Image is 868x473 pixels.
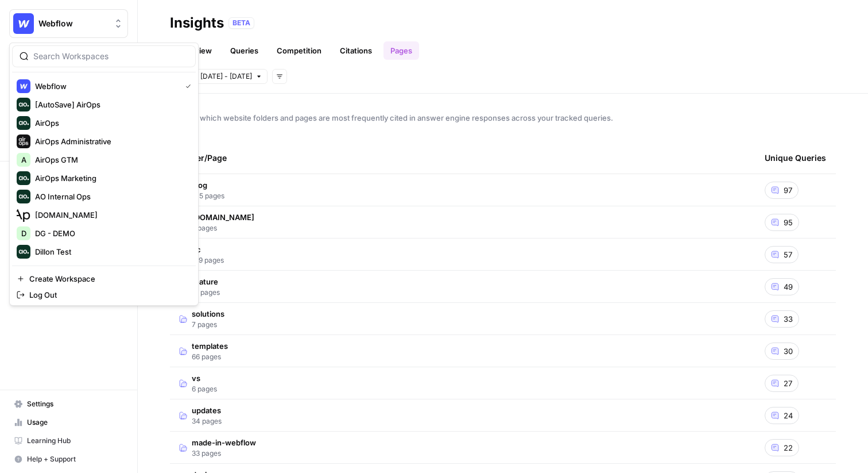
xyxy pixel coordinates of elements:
[192,308,224,320] span: solutions
[17,79,30,93] img: Webflow Logo
[192,416,222,426] span: 34 pages
[17,171,30,185] img: AirOps Marketing Logo
[784,313,793,325] span: 33
[12,287,196,303] a: Log Out
[35,136,187,147] span: AirOps Administrative
[784,217,793,228] span: 95
[29,273,187,284] span: Create Workspace
[27,454,123,464] span: Help + Support
[195,69,268,84] button: [DATE] - [DATE]
[38,18,108,29] span: Webflow
[170,41,219,60] a: Overview
[35,246,187,257] span: Dillon Test
[27,399,123,409] span: Settings
[784,281,793,293] span: 49
[35,154,187,166] span: AirOps GTM
[200,71,252,82] span: [DATE] - [DATE]
[192,437,256,448] span: made-in-webflow
[192,372,217,384] span: vs
[192,255,224,266] span: 139 pages
[228,17,254,29] div: BETA
[192,191,224,201] span: 105 pages
[35,99,187,110] span: [AutoSave] AirOps
[333,41,379,60] a: Citations
[192,179,224,191] span: blog
[27,436,123,446] span: Learning Hub
[9,450,128,468] button: Help + Support
[192,287,220,298] span: 16 pages
[784,345,793,357] span: 30
[21,228,26,239] span: D
[17,208,30,222] img: Apollo.io Logo
[170,14,224,32] div: Insights
[192,448,256,459] span: 33 pages
[9,432,128,450] a: Learning Hub
[192,384,217,394] span: 6 pages
[192,244,224,255] span: hc
[179,142,746,174] div: Folder/Page
[784,184,792,196] span: 97
[270,41,328,60] a: Competition
[17,116,30,130] img: AirOps Logo
[192,352,228,362] span: 66 pages
[29,289,187,301] span: Log Out
[21,154,26,166] span: A
[9,413,128,432] a: Usage
[784,410,793,421] span: 24
[35,80,176,92] span: Webflow
[192,320,224,330] span: 7 pages
[192,211,254,223] span: [DOMAIN_NAME]
[192,340,228,352] span: templates
[35,172,187,184] span: AirOps Marketing
[9,9,128,38] button: Workspace: Webflow
[35,191,187,202] span: AO Internal Ops
[383,41,419,60] a: Pages
[35,117,187,129] span: AirOps
[192,276,220,287] span: feature
[223,41,265,60] a: Queries
[784,249,792,260] span: 57
[192,223,254,233] span: 2 pages
[9,43,199,306] div: Workspace: Webflow
[27,417,123,428] span: Usage
[170,112,836,124] span: Analyze which website folders and pages are most frequently cited in answer engine responses acro...
[192,405,222,416] span: updates
[17,134,30,148] img: AirOps Administrative Logo
[17,190,30,203] img: AO Internal Ops Logo
[12,271,196,287] a: Create Workspace
[9,395,128,413] a: Settings
[17,245,30,259] img: Dillon Test Logo
[17,98,30,111] img: [AutoSave] AirOps Logo
[13,13,34,34] img: Webflow Logo
[35,228,187,239] span: DG - DEMO
[33,51,188,62] input: Search Workspaces
[765,142,826,174] div: Unique Queries
[35,209,187,221] span: [DOMAIN_NAME]
[784,378,792,389] span: 27
[784,442,793,453] span: 22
